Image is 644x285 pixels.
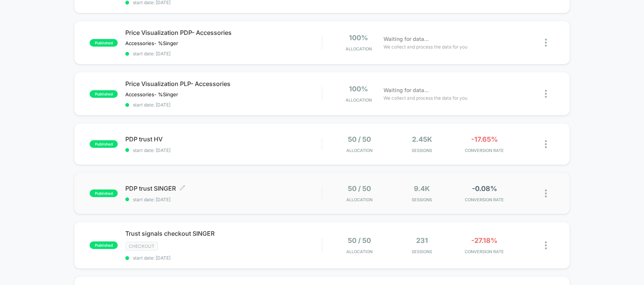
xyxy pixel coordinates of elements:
[545,241,547,249] img: close
[346,197,373,202] span: Allocation
[545,140,547,148] img: close
[545,189,547,197] img: close
[348,236,371,244] span: 50 / 50
[393,249,451,254] span: Sessions
[125,242,158,251] span: checkout
[416,236,428,244] span: 231
[472,185,497,193] span: -0.08%
[346,249,373,254] span: Allocation
[349,34,368,42] span: 100%
[384,35,429,43] span: Waiting for data...
[455,249,514,254] span: CONVERSION RATE
[125,40,178,46] span: Accessories- %Singer
[125,197,322,202] span: start date: [DATE]
[384,86,429,94] span: Waiting for data...
[346,148,373,153] span: Allocation
[90,90,118,98] span: published
[125,29,322,36] span: Price Visualization PDP- Accessories
[348,135,371,143] span: 50 / 50
[346,97,372,103] span: Allocation
[125,51,322,56] span: start date: [DATE]
[125,80,322,88] span: Price Visualization PLP- Accessories
[471,135,498,143] span: -17.65%
[125,147,322,153] span: start date: [DATE]
[125,230,322,237] span: Trust signals checkout SINGER
[125,91,178,97] span: Accessories- %Singer
[125,255,322,261] span: start date: [DATE]
[90,241,118,249] span: published
[545,39,547,47] img: close
[90,39,118,47] span: published
[125,185,322,192] span: PDP trust SINGER
[412,135,432,143] span: 2.45k
[125,135,322,143] span: PDP trust HV
[125,102,322,108] span: start date: [DATE]
[414,185,430,193] span: 9.4k
[348,185,371,193] span: 50 / 50
[384,43,467,50] span: We collect and process the data for you
[384,94,467,102] span: We collect and process the data for you
[471,236,497,244] span: -27.18%
[346,46,372,52] span: Allocation
[393,148,451,153] span: Sessions
[455,197,514,202] span: CONVERSION RATE
[545,90,547,98] img: close
[90,140,118,148] span: published
[393,197,451,202] span: Sessions
[90,189,118,197] span: published
[455,148,514,153] span: CONVERSION RATE
[349,85,368,93] span: 100%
